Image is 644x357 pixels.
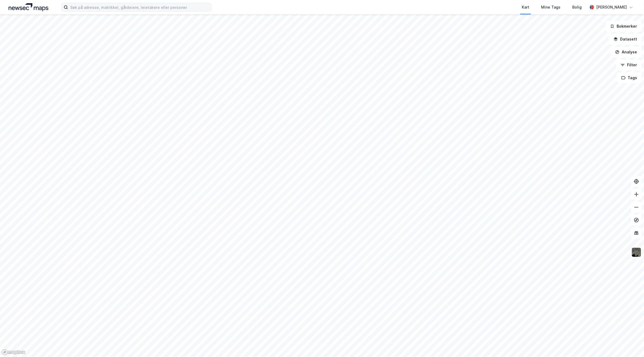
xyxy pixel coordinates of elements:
div: Kart [522,4,529,10]
a: Mapbox homepage [2,349,25,355]
div: Bolig [572,4,582,10]
button: Tags [617,72,642,83]
div: [PERSON_NAME] [596,4,627,10]
div: Mine Tags [541,4,560,10]
button: Datasett [609,34,642,45]
button: Bokmerker [606,21,642,32]
img: logo.a4113a55bc3d86da70a041830d287a7e.svg [9,3,48,11]
button: Analyse [611,47,642,57]
input: Søk på adresse, matrikkel, gårdeiere, leietakere eller personer [68,3,211,11]
button: Filter [616,60,642,70]
iframe: Chat Widget [617,331,644,357]
img: 9k= [631,247,642,257]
